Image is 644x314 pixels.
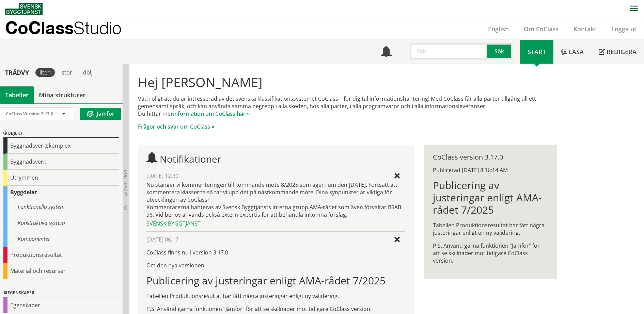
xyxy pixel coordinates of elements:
[3,247,119,263] div: Produktionsresultat
[146,275,405,287] h1: Publicering av justeringar enligt AMA-rådet 7/2025
[58,68,76,77] div: stor
[146,236,178,243] span: [DATE] 06.17
[433,242,548,264] p: P.S. Använd gärna funktionen ”Jämför” för att se skillnader mot tidigare CoClass version.
[553,40,591,64] a: Läsa
[80,108,121,120] button: Jämför
[3,289,119,297] div: Egenskaper
[604,25,644,33] a: Logga ut
[516,25,566,33] a: Om CoClass
[569,48,584,56] span: Läsa
[481,25,516,33] a: English
[3,170,119,186] div: Utrymmen
[566,25,604,33] a: Kontakt
[3,130,119,138] div: Objekt
[1,69,33,76] div: Trädvy
[410,43,487,60] input: Sök
[146,262,405,269] p: Om den nya versionen:
[146,305,405,313] p: P.S. Använd gärna funktionen ”Jämför” för att se skillnader mot tidigare CoClass version.
[160,152,221,165] span: Notifikationer
[433,153,548,161] div: CoClass version 3.17.0
[146,172,178,180] span: [DATE] 12.30
[6,111,53,117] span: CoClass Version 3.17.0
[146,292,405,300] p: Tabellen Produktionsresultat har fått några justeringar enligt ny validering.
[3,231,119,247] div: Komponenter
[138,75,556,89] h1: Hej [PERSON_NAME]
[146,220,405,227] div: Svensk Byggtjänst
[138,95,556,117] p: Vad roligt att du är intresserad av det svenska klassifikationssystemet CoClass – för digital inf...
[146,249,405,256] p: CoClass finns nu i version 3.17.0
[34,86,91,103] a: Mina strukturer
[138,123,215,130] a: Frågor och svar om CoClass »
[3,263,119,279] div: Material och resurser
[381,47,392,58] span: Notifikationer
[5,3,43,15] img: Svensk Byggtjänst
[487,43,513,60] button: Sök
[433,179,548,216] h1: Publicering av justeringar enligt AMA-rådet 7/2025
[3,186,119,199] div: Byggdelar
[591,40,644,64] a: Redigera
[79,68,97,77] div: dölj
[433,221,548,236] p: Tabellen Produktionsresultat har fått några justeringar enligt en ny validering.
[5,24,122,32] p: CoClass
[173,110,250,117] a: information om CoClass här »
[607,48,637,56] span: Redigera
[528,48,546,56] span: Start
[3,138,119,154] div: Byggnadsverkskomplex
[3,297,119,313] div: Egenskaper
[433,166,548,174] div: Publicerad [DATE] 8:16:14 AM
[74,18,122,38] span: Studio
[123,170,129,196] span: Dölj trädvy
[3,154,119,170] div: Byggnadsverk
[520,40,553,64] a: Start
[3,215,119,231] div: Konstruktiva system
[35,68,55,77] div: liten
[3,199,119,215] div: Funktionella system
[146,181,405,218] div: Nu stänger vi kommenteringen till kommande möte 8/2025 som äger rum den [DATE]. Fortsätt att komm...
[5,18,136,39] a: CoClassStudio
